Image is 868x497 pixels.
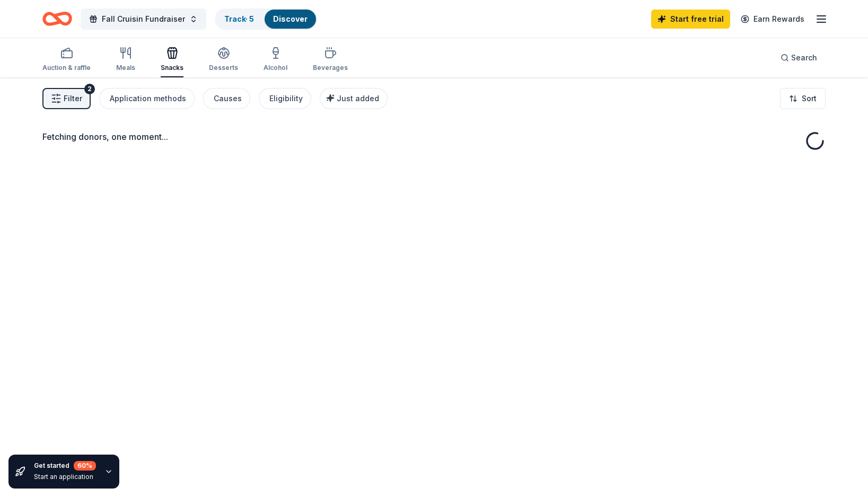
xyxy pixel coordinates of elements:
div: Application methods [110,92,186,105]
div: Get started [34,461,96,471]
button: Application methods [99,88,195,109]
button: Fall Cruisin Fundraiser [81,8,206,30]
button: Auction & raffle [42,42,91,77]
button: Snacks [161,42,183,77]
div: Auction & raffle [42,64,91,72]
a: Earn Rewards [734,10,811,29]
button: Search [772,47,826,68]
a: Discover [273,14,308,23]
span: Fall Cruisin Fundraiser [102,13,185,25]
button: Alcohol [264,42,287,77]
a: Start free trial [651,10,730,29]
span: Sort [802,92,817,105]
div: Alcohol [264,64,287,72]
div: 60 % [74,461,96,471]
div: Meals [116,64,135,72]
span: Just added [337,94,379,103]
a: Home [42,6,72,31]
div: 2 [84,84,95,94]
button: Meals [116,42,135,77]
div: Start an application [34,473,96,481]
div: Beverages [313,64,348,72]
button: Causes [203,88,250,109]
div: Desserts [209,64,238,72]
div: Snacks [161,64,183,72]
a: Track· 5 [224,14,254,23]
div: Eligibility [269,92,303,105]
div: Causes [214,92,242,105]
span: Filter [64,92,82,105]
div: Fetching donors, one moment... [42,130,826,143]
span: Search [791,51,817,64]
button: Track· 5Discover [215,8,317,30]
button: Eligibility [259,88,311,109]
button: Desserts [209,42,238,77]
button: Sort [780,88,826,109]
button: Just added [320,88,388,109]
button: Filter2 [42,88,91,109]
button: Beverages [313,42,348,77]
